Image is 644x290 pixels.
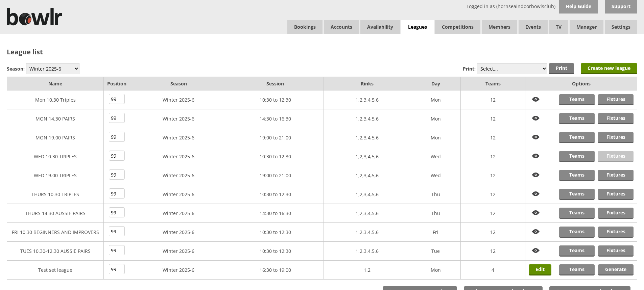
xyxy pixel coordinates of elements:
[411,166,461,185] td: Wed
[559,189,595,200] a: Teams
[227,185,324,204] td: 10:30 to 12:30
[324,147,411,166] td: 1,2,3,4,5,6
[461,223,525,242] td: 12
[227,223,324,242] td: 10:30 to 12:30
[559,132,595,143] a: Teams
[130,261,227,280] td: Winter 2025-6
[605,20,637,34] span: Settings
[519,20,548,34] a: Events
[411,77,461,90] td: Day
[598,113,634,124] a: Fixtures
[461,166,525,185] td: 12
[482,20,517,34] span: Members
[7,147,104,166] td: WED 10.30 TRIPLES
[324,242,411,261] td: 1,2,3,4,5,6
[130,109,227,128] td: Winter 2025-6
[529,189,543,199] img: View
[529,170,543,180] img: View
[598,189,634,200] a: Fixtures
[324,128,411,147] td: 1,2,3,4,5,6
[7,47,637,56] h2: League list
[7,223,104,242] td: FRI 10.30 BEGINNERS AND IMPROVERS
[411,90,461,109] td: Mon
[559,264,595,275] a: Teams
[130,204,227,223] td: Winter 2025-6
[7,242,104,261] td: TUES 10.30-12.30 AUSSIE PAIRS
[227,90,324,109] td: 10:30 to 12:30
[227,128,324,147] td: 19:00 to 21:00
[549,20,568,34] span: TV
[227,147,324,166] td: 10:30 to 12:30
[529,245,543,256] img: View
[401,20,434,34] a: Leagues
[324,109,411,128] td: 1,2,3,4,5,6
[461,204,525,223] td: 12
[411,128,461,147] td: Mon
[529,208,543,218] img: View
[549,63,574,74] input: Print
[7,90,104,109] td: Mon 10.30 Triples
[461,109,525,128] td: 12
[598,132,634,143] a: Fixtures
[130,128,227,147] td: Winter 2025-6
[598,170,634,181] a: Fixtures
[461,242,525,261] td: 12
[559,113,595,124] a: Teams
[130,90,227,109] td: Winter 2025-6
[324,223,411,242] td: 1,2,3,4,5,6
[529,227,543,237] img: View
[461,90,525,109] td: 12
[227,242,324,261] td: 10:30 to 12:30
[130,185,227,204] td: Winter 2025-6
[411,109,461,128] td: Mon
[461,77,525,90] td: Teams
[7,128,104,147] td: MON 19.00 PAIRS
[324,204,411,223] td: 1,2,3,4,5,6
[360,20,400,34] a: Availability
[525,77,637,90] td: Options
[598,227,634,238] a: Fixtures
[529,113,543,124] img: View
[7,77,104,90] td: Name
[227,204,324,223] td: 14:30 to 16:30
[7,261,104,280] td: Test set league
[598,245,634,257] a: Fixtures
[559,170,595,181] a: Teams
[324,20,359,34] span: Accounts
[559,151,595,162] a: Teams
[7,185,104,204] td: THURS 10.30 TRIPLES
[324,185,411,204] td: 1,2,3,4,5,6
[581,63,637,74] a: Create new league
[7,65,25,72] label: Season:
[529,132,543,142] img: View
[598,94,634,105] a: Fixtures
[598,151,634,162] a: Fixtures
[461,128,525,147] td: 12
[287,20,323,34] a: Bookings
[227,77,324,90] td: Session
[324,166,411,185] td: 1,2,3,4,5,6
[130,242,227,261] td: Winter 2025-6
[227,166,324,185] td: 19:00 to 21:00
[411,204,461,223] td: Thu
[7,166,104,185] td: WED 19.00 TRIPLES
[130,166,227,185] td: Winter 2025-6
[130,147,227,166] td: Winter 2025-6
[598,264,634,275] a: Generate
[559,94,595,105] a: Teams
[324,261,411,280] td: 1,2
[598,208,634,219] a: Fixtures
[104,77,130,90] td: Position
[559,227,595,238] a: Teams
[529,264,551,275] a: Edit
[559,208,595,219] a: Teams
[130,77,227,90] td: Season
[463,65,476,72] label: Print:
[529,94,543,105] img: View
[559,245,595,257] a: Teams
[529,151,543,161] img: View
[324,90,411,109] td: 1,2,3,4,5,6
[227,261,324,280] td: 16:30 to 19:00
[411,185,461,204] td: Thu
[130,223,227,242] td: Winter 2025-6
